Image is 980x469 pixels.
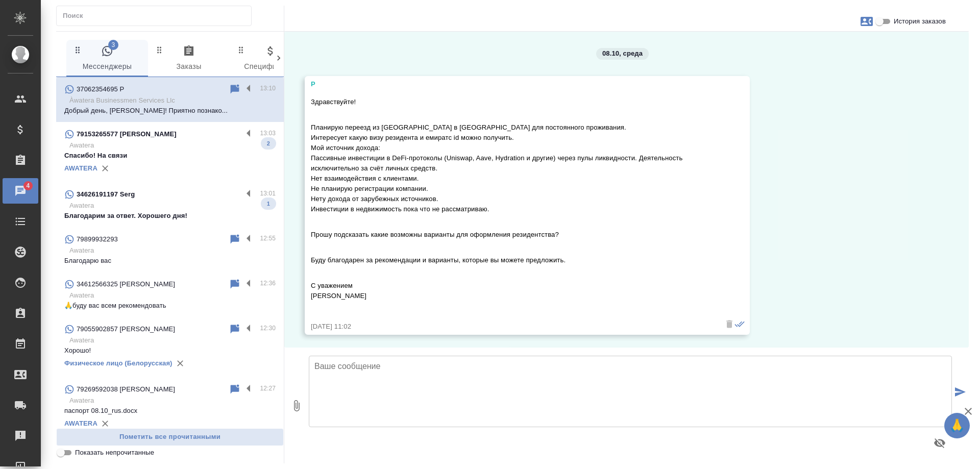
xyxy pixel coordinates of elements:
p: Благодарю вас [64,256,276,266]
p: паспорт 08.10_rus.docx [64,406,276,416]
span: 4 [20,181,36,191]
p: 🙏буду вас всем рекомендовать [64,301,276,311]
p: Awatera [69,396,276,406]
p: 13:03 [260,128,276,138]
p: 13:10 [260,83,276,93]
p: 08.10, среда [602,48,643,59]
p: Прошу подсказать какие возможны варианты для оформления резидентства? [311,230,714,240]
span: Заказы [154,45,224,73]
span: 2 [261,138,276,149]
a: 4 [3,178,38,204]
p: 79153265577 [PERSON_NAME] [77,129,177,139]
p: С уважением [PERSON_NAME] [311,281,714,301]
div: 7989993229312:55AwateraБлагодарю вас [56,227,284,272]
p: Здравствуйте! [311,97,714,107]
span: Мессенджеры [72,45,142,73]
div: [DATE] 11:02 [311,322,714,332]
svg: Зажми и перетащи, чтобы поменять порядок вкладок [73,45,83,55]
span: 🙏 [948,415,966,436]
button: 🙏 [944,413,970,438]
div: 79055902857 [PERSON_NAME]12:30AwateraХорошо!Физическое лицо (Белорусская) [56,317,284,377]
p: Планирую переезд из [GEOGRAPHIC_DATA] в [GEOGRAPHIC_DATA] для постоянного проживания. Интересует ... [311,122,714,214]
button: Удалить привязку [173,356,188,371]
p: 12:36 [260,278,276,288]
p: 34612566325 [PERSON_NAME] [77,279,175,289]
p: Awatera [69,201,276,211]
span: 1 [261,199,276,209]
button: Удалить привязку [97,416,113,431]
input: Поиск [63,9,251,23]
a: AWATERA [64,164,97,172]
button: Заявки [854,9,879,34]
div: P [311,79,714,89]
button: Удалить привязку [97,161,113,176]
div: 37062354695 P13:10Àwatera Businessmen Services LlcДобрый день, [PERSON_NAME]! Приятно познако... [56,77,284,122]
svg: Зажми и перетащи, чтобы поменять порядок вкладок [155,45,164,55]
div: Пометить непрочитанным [229,83,241,95]
div: 34626191197 Serg13:01AwateraБлагодарим за ответ. Хорошего дня!1 [56,182,284,227]
div: 79153265577 [PERSON_NAME]13:03AwateraСпасибо! На связи2AWATERA [56,122,284,182]
div: Пометить непрочитанным [229,233,241,245]
p: Awatera [69,245,276,256]
div: 79269592038 [PERSON_NAME]12:27Awateraпаспорт 08.10_rus.docxAWATERA [56,377,284,437]
p: 12:27 [260,383,276,393]
p: Буду благодарен за рекомендации и варианты, которые вы можете предложить. [311,255,714,265]
p: Добрый день, [PERSON_NAME]! Приятно познако... [64,106,276,116]
p: 79899932293 [77,234,118,244]
p: 12:30 [260,323,276,333]
p: 79269592038 [PERSON_NAME] [77,384,175,394]
p: Благодарим за ответ. Хорошего дня! [64,211,276,221]
span: 3 [108,40,118,50]
p: Awatera [69,290,276,301]
span: История заказов [894,16,946,27]
button: Пометить все прочитанными [56,428,284,446]
p: 37062354695 P [77,84,124,94]
span: Показать непрочитанные [75,448,154,458]
p: Awatera [69,140,276,151]
p: 12:55 [260,233,276,243]
span: Пометить все прочитанными [62,431,278,443]
p: 79055902857 [PERSON_NAME] [77,324,175,334]
div: Пометить непрочитанным [229,323,241,335]
p: Àwatera Businessmen Services Llc [69,95,276,106]
p: 34626191197 Serg [77,189,135,200]
p: Хорошо! [64,345,276,356]
div: Пометить непрочитанным [229,383,241,396]
span: Спецификации [236,45,305,73]
p: 13:01 [260,188,276,199]
a: Физическое лицо (Белорусская) [64,359,173,367]
div: Пометить непрочитанным [229,278,241,290]
button: Предпросмотр [927,431,952,455]
p: Awatera [69,335,276,345]
div: 34612566325 [PERSON_NAME]12:36Awatera🙏буду вас всем рекомендовать [56,272,284,317]
p: Спасибо! На связи [64,151,276,161]
a: AWATERA [64,419,97,427]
